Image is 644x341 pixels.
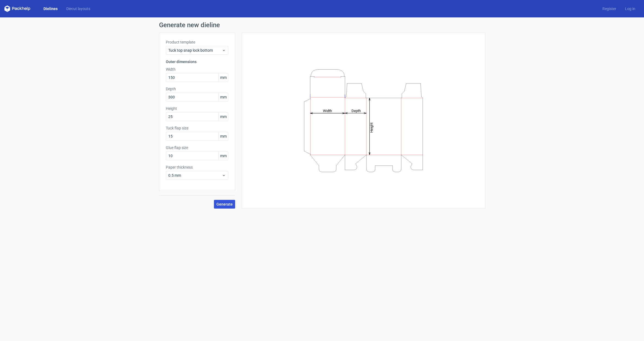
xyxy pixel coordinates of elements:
label: Depth [166,86,228,92]
span: mm [219,113,228,121]
span: Generate [216,202,233,206]
label: Glue flap size [166,145,228,150]
h3: Outer dimensions [166,59,228,64]
tspan: Depth [351,108,361,113]
span: Tuck top snap lock bottom [168,48,222,53]
label: Tuck flap size [166,125,228,131]
span: mm [219,152,228,160]
a: Log in [621,6,640,11]
label: Paper thickness [166,165,228,170]
tspan: Height [369,122,374,132]
a: Dielines [39,6,62,11]
span: mm [219,73,228,82]
label: Height [166,106,228,111]
tspan: Width [323,108,332,113]
span: 0.5 mm [168,173,222,178]
span: mm [219,93,228,101]
label: Width [166,67,228,72]
h1: Generate new dieline [159,22,485,28]
span: mm [219,132,228,140]
a: Diecut layouts [62,6,95,11]
label: Product template [166,39,228,45]
button: Generate [214,200,235,209]
a: Register [598,6,621,11]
